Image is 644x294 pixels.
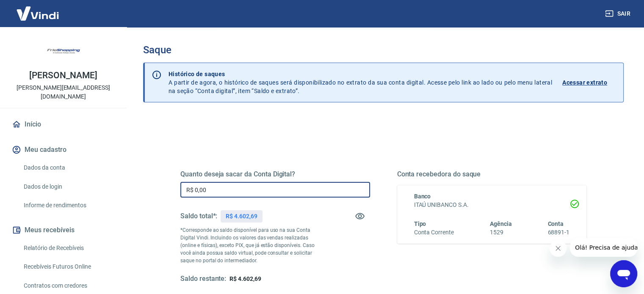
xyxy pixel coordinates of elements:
span: Olá! Precisa de ajuda? [5,6,71,13]
p: R$ 4.602,69 [226,212,257,221]
p: Acessar extrato [562,78,607,87]
a: Informe de rendimentos [20,197,116,214]
iframe: Botão para abrir a janela de mensagens [610,260,637,287]
button: Meus recebíveis [10,221,116,239]
h5: Conta recebedora do saque [397,170,587,179]
p: [PERSON_NAME][EMAIL_ADDRESS][DOMAIN_NAME] [7,83,120,101]
a: Início [10,115,116,134]
iframe: Mensagem da empresa [570,238,637,257]
a: Dados de login [20,178,116,195]
h6: ITAÚ UNIBANCO S.A. [414,201,570,209]
h6: 68891-1 [547,228,569,237]
span: Tipo [414,220,426,227]
h5: Saldo total*: [180,212,217,220]
span: Conta [547,220,564,227]
button: Meu cadastro [10,140,116,159]
a: Dados da conta [20,159,116,176]
p: [PERSON_NAME] [29,71,97,80]
h5: Saldo restante: [180,275,226,283]
span: R$ 4.602,69 [229,275,261,282]
img: Vindi [10,0,65,26]
h5: Quanto deseja sacar da Conta Digital? [180,170,370,179]
a: Recebíveis Futuros Online [20,258,116,275]
span: Banco [414,193,431,200]
button: Sair [603,6,634,22]
img: 05b3cb34-28e8-4073-b7ee-254a923d4c8c.jpeg [47,34,80,68]
p: *Corresponde ao saldo disponível para uso na sua Conta Digital Vindi. Incluindo os valores das ve... [180,226,323,264]
h6: 1529 [490,228,512,237]
p: Histórico de saques [169,70,552,78]
a: Acessar extrato [562,70,616,95]
a: Relatório de Recebíveis [20,239,116,257]
p: A partir de agora, o histórico de saques será disponibilizado no extrato da sua conta digital. Ac... [169,70,552,95]
h3: Saque [143,44,624,56]
h6: Conta Corrente [414,228,454,237]
iframe: Fechar mensagem [550,240,567,257]
span: Agência [490,220,512,227]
